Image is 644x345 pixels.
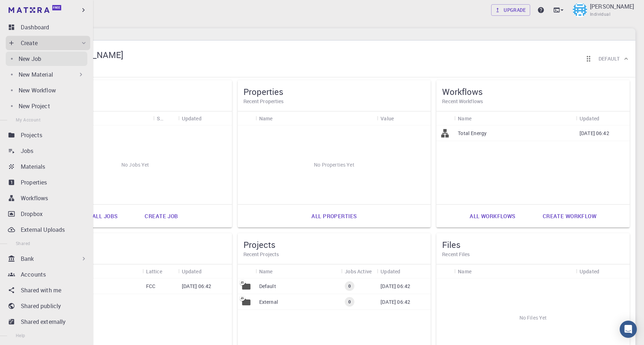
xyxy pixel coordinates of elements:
[6,251,90,266] div: Bank
[381,283,410,290] p: [DATE] 06:42
[39,125,232,204] div: No Jobs Yet
[259,264,273,278] div: Name
[6,299,90,313] a: Shared publicly
[202,265,213,277] button: Sort
[182,283,212,290] p: [DATE] 06:42
[442,250,624,258] h6: Recent Files
[458,130,486,137] p: Total Energy
[256,264,342,278] div: Name
[21,131,42,139] p: Projects
[454,264,576,278] div: Name
[259,283,276,290] p: Default
[381,111,394,125] div: Value
[491,4,530,16] a: Upgrade
[21,286,61,294] p: Shared with me
[256,111,377,125] div: Name
[21,225,65,234] p: External Uploads
[458,264,471,278] div: Name
[454,111,576,125] div: Name
[19,70,53,79] p: New Material
[6,128,90,142] a: Projects
[6,36,90,50] div: Create
[458,111,471,125] div: Name
[400,265,412,277] button: Sort
[57,264,142,278] div: Name
[238,125,431,204] div: No Properties Yet
[21,270,46,279] p: Accounts
[182,264,202,278] div: Updated
[6,20,90,34] a: Dashboard
[16,240,30,246] span: Shared
[6,99,87,113] a: New Project
[21,254,34,263] p: Bank
[436,111,454,125] div: Icon
[21,162,45,171] p: Materials
[304,207,364,225] a: All properties
[21,178,47,187] p: Properties
[162,265,174,277] button: Sort
[272,265,284,277] button: Sort
[590,11,610,18] span: Individual
[442,86,624,97] h5: Workflows
[21,39,38,47] p: Create
[178,264,232,278] div: Updated
[381,298,410,306] p: [DATE] 06:42
[21,210,43,218] p: Dropbox
[462,207,523,225] a: All workflows
[142,264,178,278] div: Lattice
[238,111,256,125] div: Icon
[243,250,425,258] h6: Recent Projects
[44,97,226,105] h6: Recent Jobs
[19,86,56,95] p: New Workflow
[146,264,162,278] div: Lattice
[243,86,425,97] h5: Properties
[163,112,175,124] button: Sort
[590,2,634,11] p: [PERSON_NAME]
[620,321,637,338] div: Open Intercom Messenger
[6,283,90,297] a: Shared with me
[182,111,202,125] div: Updated
[442,239,624,250] h5: Files
[21,23,49,32] p: Dashboard
[345,283,354,289] span: 0
[581,52,596,66] button: Reorder cards
[14,5,40,11] span: Support
[16,117,40,123] span: My Account
[16,332,25,338] span: Help
[9,7,49,13] img: logo
[436,264,454,278] div: Icon
[599,112,611,124] button: Sort
[573,3,587,17] img: Mayura BasnaYAKE
[259,111,273,125] div: Name
[21,194,48,202] p: Workflows
[6,159,90,174] a: Materials
[6,52,87,66] a: New Job
[243,239,425,250] h5: Projects
[6,207,90,221] a: Dropbox
[153,111,178,125] div: Status
[576,111,630,125] div: Updated
[238,264,256,278] div: Icon
[599,55,620,63] h6: Default
[19,54,41,63] p: New Job
[580,264,599,278] div: Updated
[202,112,213,124] button: Sort
[146,283,155,290] p: FCC
[535,207,604,225] a: Create workflow
[6,315,90,329] a: Shared externally
[6,191,90,205] a: Workflows
[377,264,431,278] div: Updated
[137,207,186,225] a: Create job
[33,40,635,77] div: Mayura BasnaYAKE[PERSON_NAME]IndividualReorder cardsDefault
[6,67,87,82] div: New Material
[21,147,34,155] p: Jobs
[157,111,163,125] div: Status
[580,130,609,137] p: [DATE] 06:42
[6,144,90,158] a: Jobs
[243,97,425,105] h6: Recent Properties
[442,97,624,105] h6: Recent Workflows
[6,175,90,190] a: Properties
[341,264,377,278] div: Jobs Active
[84,207,125,225] a: All jobs
[178,111,232,125] div: Updated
